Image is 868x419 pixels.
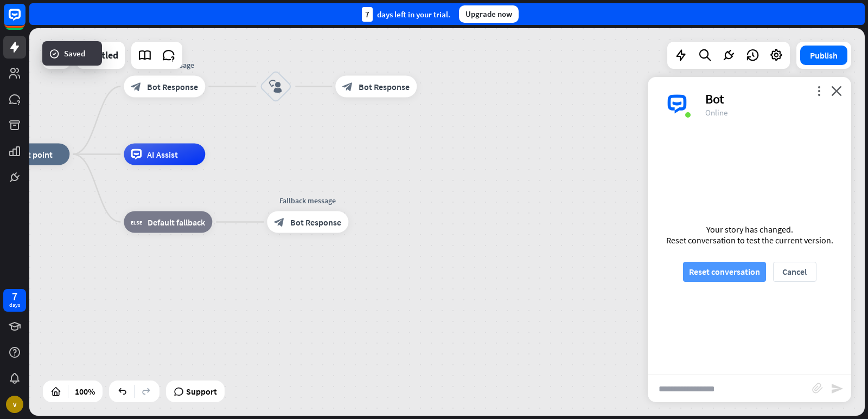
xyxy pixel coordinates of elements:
span: Bot Response [290,217,341,228]
div: Untitled [83,42,118,69]
i: block_fallback [131,217,142,228]
div: Fallback message [259,195,356,206]
div: 7 [362,7,373,22]
button: Open LiveChat chat widget [9,4,41,37]
span: Saved [64,48,85,59]
i: block_bot_response [342,81,353,92]
button: Publish [800,46,847,65]
div: 7 [12,292,17,301]
div: Your story has changed. [666,224,833,235]
div: V [6,396,23,413]
div: Reset conversation to test the current version. [666,235,833,246]
i: block_bot_response [274,217,285,228]
span: Default fallback [148,217,205,228]
button: Reset conversation [683,262,766,282]
span: AI Assist [147,149,178,160]
span: Bot Response [147,81,198,92]
a: 7 days [3,289,26,312]
span: Support [186,383,217,400]
i: block_user_input [269,80,282,93]
span: Start point [12,149,53,160]
div: 100% [72,383,98,400]
div: Welcome message [116,60,213,70]
i: success [49,48,60,59]
div: Upgrade now [459,5,519,23]
span: Bot Response [359,81,410,92]
i: block_bot_response [131,81,142,92]
div: days left in your trial. [362,7,450,22]
i: send [831,382,844,395]
i: close [831,86,842,96]
div: Bot [705,91,838,107]
i: more_vert [814,86,824,96]
div: Online [705,107,838,118]
i: block_attachment [812,383,823,394]
div: days [9,301,20,309]
button: Cancel [773,262,816,282]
